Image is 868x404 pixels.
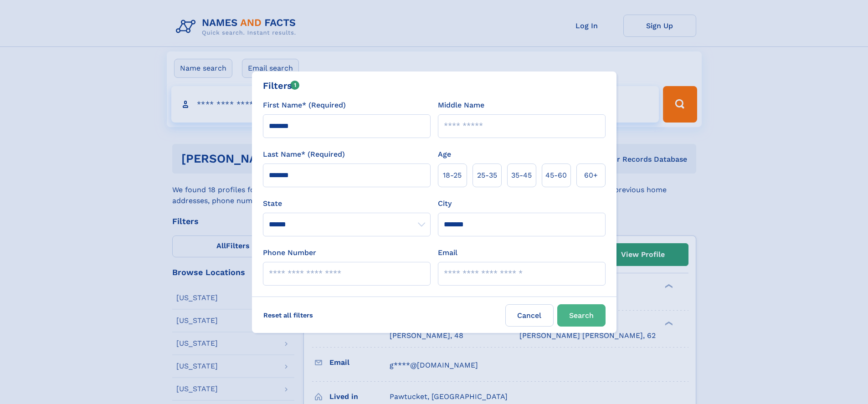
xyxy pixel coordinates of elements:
label: Last Name* (Required) [263,149,345,160]
label: City [438,198,452,209]
label: Middle Name [438,100,484,111]
label: State [263,198,431,209]
span: 45‑60 [545,170,567,181]
span: 18‑25 [443,170,462,181]
label: Reset all filters [257,304,319,326]
button: Search [557,304,606,327]
span: 25‑35 [477,170,497,181]
span: 35‑45 [511,170,532,181]
label: First Name* (Required) [263,100,346,111]
label: Age [438,149,451,160]
div: Filters [263,79,300,92]
label: Cancel [505,304,554,327]
span: 60+ [584,170,598,181]
label: Email [438,247,457,258]
label: Phone Number [263,247,316,258]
